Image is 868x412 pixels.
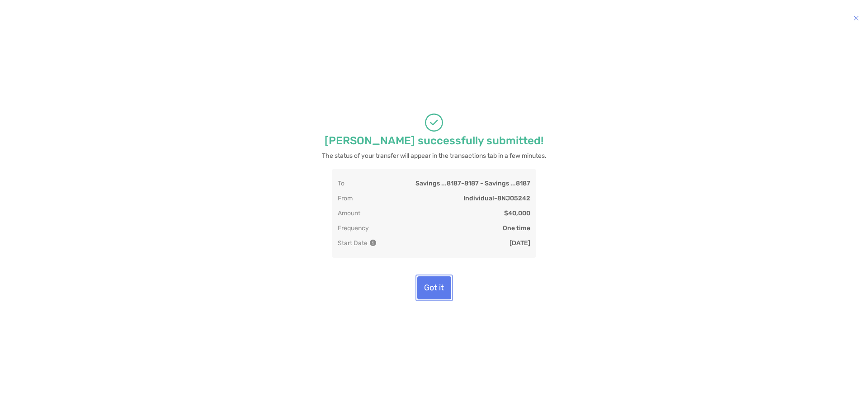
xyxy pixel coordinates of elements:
[509,239,530,247] p: [DATE]
[338,224,369,232] p: Frequency
[338,180,344,187] p: To
[338,209,360,217] p: Amount
[463,194,530,202] p: Individual - 8NJ05242
[322,150,547,161] p: The status of your transfer will appear in the transactions tab in a few minutes.
[504,209,530,217] p: $40,000
[338,239,375,247] p: Start Date
[417,276,451,299] button: Got it
[338,194,353,202] p: From
[415,180,530,187] p: Savings ...8187 - 8187 - Savings ...8187
[503,224,530,232] p: One time
[325,135,543,147] p: [PERSON_NAME] successfully submitted!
